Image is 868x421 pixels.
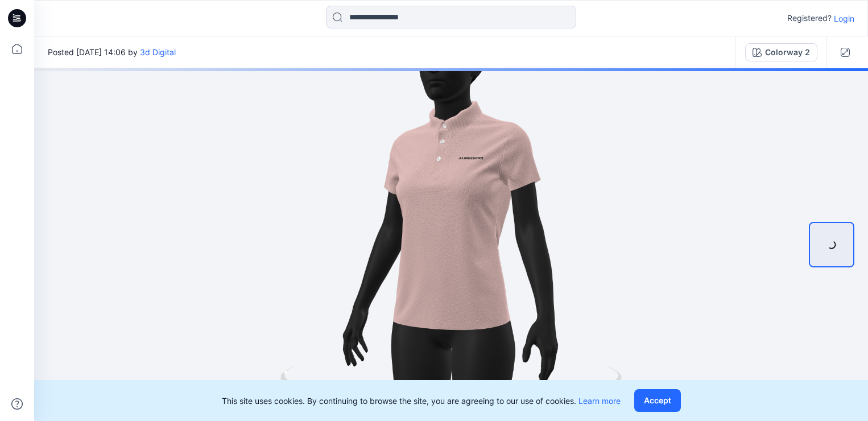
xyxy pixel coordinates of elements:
[222,395,621,407] p: This site uses cookies. By continuing to browse the site, you are agreeing to our use of cookies.
[834,13,854,24] p: Login
[745,43,817,61] button: Colorway 2
[787,11,832,25] p: Registered?
[48,46,176,58] span: Posted [DATE] 14:06 by
[765,46,810,59] div: Colorway 2
[578,396,621,406] a: Learn more
[140,47,176,57] a: 3d Digital
[634,389,681,412] button: Accept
